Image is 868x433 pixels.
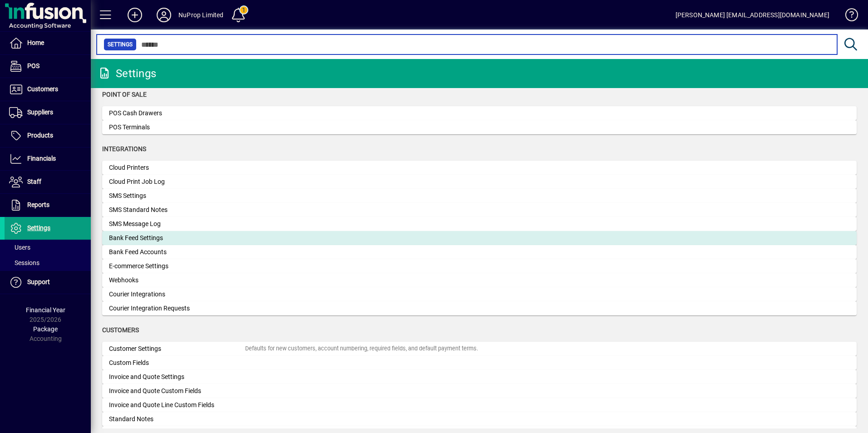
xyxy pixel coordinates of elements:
div: Courier Integration Requests [109,304,245,313]
a: Support [5,271,91,294]
div: Bank Feed Accounts [109,247,245,257]
a: Financials [5,148,91,170]
div: NuProp Limited [178,8,223,22]
span: Settings [27,224,50,231]
div: SMS Standard Notes [109,205,245,215]
span: Customers [102,326,139,334]
div: Custom Fields [109,358,245,368]
span: POS [27,62,39,69]
div: SMS Message Log [109,219,245,229]
a: POS Terminals [102,120,857,134]
span: Financials [27,155,56,162]
a: Customers [5,78,91,101]
span: Package [33,325,58,333]
a: Products [5,124,91,147]
span: Reports [27,201,49,208]
span: Home [27,39,44,46]
div: Bank Feed Settings [109,233,245,243]
div: [PERSON_NAME] [EMAIL_ADDRESS][DOMAIN_NAME] [676,8,829,22]
span: Settings [108,40,133,49]
span: Customers [27,85,58,93]
a: Courier Integrations [102,287,857,301]
a: Webhooks [102,273,857,287]
a: Cloud Printers [102,161,857,175]
span: Products [27,132,53,139]
a: Invoice and Quote Settings [102,370,857,384]
a: POS Cash Drawers [102,106,857,120]
a: Courier Integration Requests [102,301,857,315]
div: POS Terminals [109,123,245,132]
a: POS [5,55,91,78]
div: Cloud Print Job Log [109,177,245,187]
button: Profile [149,7,178,23]
a: SMS Standard Notes [102,203,857,217]
span: Suppliers [27,108,53,116]
a: Bank Feed Settings [102,231,857,245]
a: Custom Fields [102,356,857,370]
div: Courier Integrations [109,290,245,299]
a: Reports [5,194,91,216]
a: Knowledge Base [838,2,857,31]
div: Cloud Printers [109,163,245,172]
a: Customer SettingsDefaults for new customers, account numbering, required fields, and default paym... [102,342,857,356]
a: Invoice and Quote Custom Fields [102,384,857,398]
a: Standard Notes [102,412,857,426]
span: Users [9,244,30,251]
a: E-commerce Settings [102,259,857,273]
a: Sessions [5,255,91,271]
a: Bank Feed Accounts [102,245,857,259]
span: Point of Sale [102,91,147,98]
a: SMS Message Log [102,217,857,231]
span: Financial Year [26,306,65,314]
a: Users [5,240,91,255]
div: Webhooks [109,276,245,285]
div: Invoice and Quote Custom Fields [109,386,245,396]
button: Add [120,7,149,23]
a: Staff [5,171,91,193]
div: POS Cash Drawers [109,108,245,118]
span: Integrations [102,145,146,153]
div: SMS Settings [109,191,245,201]
span: Staff [27,178,41,185]
span: Sessions [9,259,39,266]
div: Settings [98,66,156,81]
a: Suppliers [5,101,91,124]
div: Standard Notes [109,414,245,424]
div: Invoice and Quote Settings [109,372,245,382]
div: Customer Settings [109,344,245,354]
div: E-commerce Settings [109,261,245,271]
a: Invoice and Quote Line Custom Fields [102,398,857,412]
a: Home [5,32,91,54]
span: Support [27,278,50,285]
div: Defaults for new customers, account numbering, required fields, and default payment terms. [245,344,478,353]
a: SMS Settings [102,189,857,203]
a: Cloud Print Job Log [102,175,857,189]
div: Invoice and Quote Line Custom Fields [109,400,245,410]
